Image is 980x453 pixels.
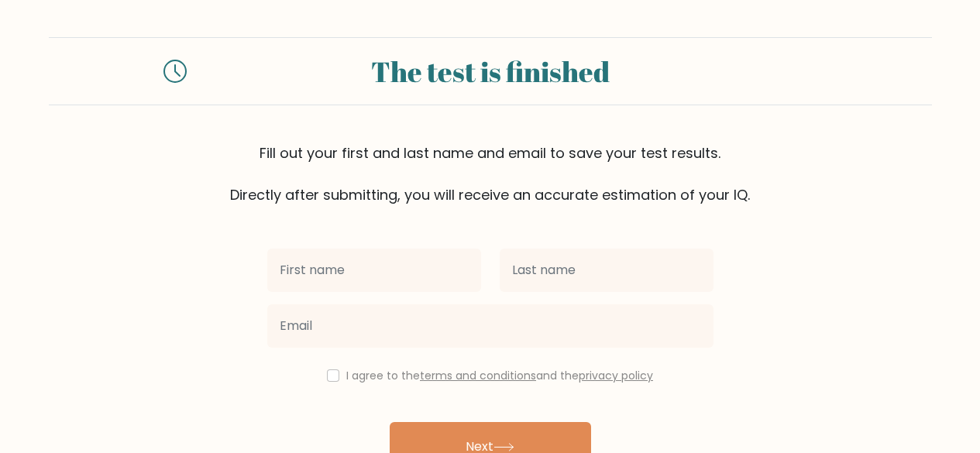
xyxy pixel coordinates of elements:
[579,368,653,383] a: privacy policy
[420,368,536,383] a: terms and conditions
[346,368,653,383] label: I agree to the and the
[205,50,775,92] div: The test is finished
[500,249,714,292] input: Last name
[267,249,481,292] input: First name
[49,142,932,205] div: Fill out your first and last name and email to save your test results. Directly after submitting,...
[267,304,714,348] input: Email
